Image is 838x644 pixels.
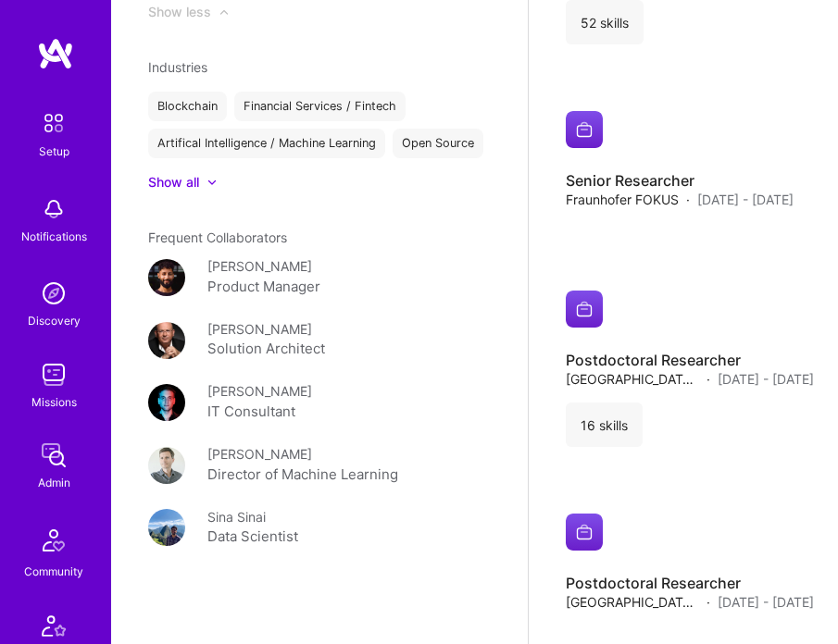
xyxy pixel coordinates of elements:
[718,370,814,389] span: [DATE] - [DATE]
[34,104,73,142] img: setup
[35,356,72,393] img: teamwork
[207,382,312,401] div: [PERSON_NAME]
[38,474,70,492] div: Admin
[566,350,814,370] h4: Postdoctoral Researcher
[148,92,227,121] div: Blockchain
[207,257,312,276] div: [PERSON_NAME]
[24,563,83,581] div: Community
[35,191,72,228] img: bell
[566,370,699,389] span: [GEOGRAPHIC_DATA], Institut für Chemie
[148,259,185,296] img: User Avatar
[566,514,603,551] img: Company logo
[35,275,72,312] img: discovery
[707,593,710,612] span: ·
[148,3,211,21] div: Show less
[207,320,312,339] div: [PERSON_NAME]
[148,508,491,549] a: User AvatarSina SinaiData Scientist
[207,464,398,486] div: Director of Machine Learning
[31,393,77,412] div: Missions
[31,518,76,563] img: Community
[566,191,679,209] span: Fraunhofer FOKUS
[37,37,74,70] img: logo
[21,228,87,246] div: Notifications
[566,573,814,593] h4: Postdoctoral Researcher
[148,59,207,75] span: Industries
[148,447,185,484] img: User Avatar
[686,191,690,209] span: ·
[148,229,287,245] span: Frequent Collaborators
[566,593,699,612] span: [GEOGRAPHIC_DATA], Institut für Chemie
[148,320,491,361] a: User Avatar[PERSON_NAME]Solution Architect
[148,129,385,158] div: Artifical Intelligence / Machine Learning
[148,322,185,359] img: User Avatar
[207,276,320,298] div: Product Manager
[393,129,483,158] div: Open Source
[28,312,81,330] div: Discovery
[207,508,266,526] div: Sina Sinai
[707,370,710,389] span: ·
[148,382,491,423] a: User Avatar[PERSON_NAME]IT Consultant
[148,384,185,421] img: User Avatar
[234,92,406,121] div: Financial Services / Fintech
[566,291,603,328] img: Company logo
[207,445,312,464] div: [PERSON_NAME]
[566,402,643,447] div: 16 skills
[35,437,72,474] img: admin teamwork
[148,509,185,546] img: User Avatar
[148,257,491,298] a: User Avatar[PERSON_NAME]Product Manager
[39,142,69,161] div: Setup
[697,191,794,209] span: [DATE] - [DATE]
[148,445,491,486] a: User Avatar[PERSON_NAME]Director of Machine Learning
[566,111,603,148] img: Company logo
[207,526,298,548] div: Data Scientist
[207,401,295,423] div: IT Consultant
[207,338,325,360] div: Solution Architect
[718,593,814,612] span: [DATE] - [DATE]
[148,173,199,192] div: Show all
[566,170,794,191] h4: Senior Researcher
